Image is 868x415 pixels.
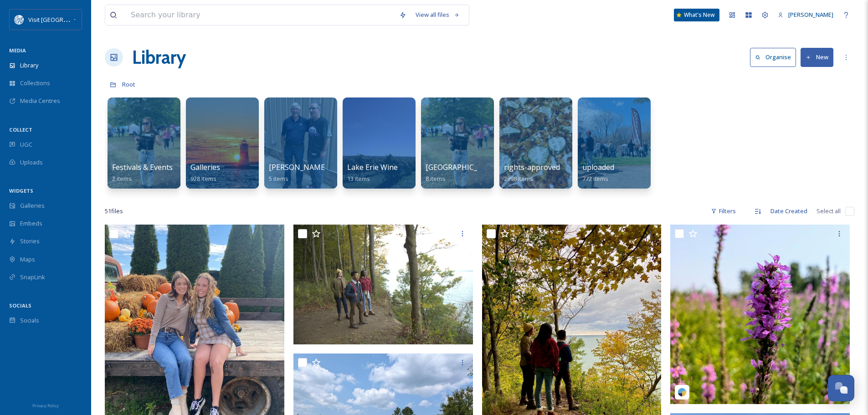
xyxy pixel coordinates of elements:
span: 772 items [582,174,608,183]
div: Date Created [766,202,812,220]
span: MEDIA [9,47,26,54]
span: Stories [20,237,40,246]
span: Uploads [20,158,43,167]
span: Galleries [190,162,220,172]
span: WIDGETS [9,187,33,194]
a: Festivals & Events2 items [112,163,173,183]
div: Filters [706,202,740,220]
button: New [801,48,833,67]
span: Festivals & Events [112,162,173,172]
span: 8 items [426,174,445,183]
span: 13 items [347,174,370,183]
span: uploaded [582,162,614,172]
a: [GEOGRAPHIC_DATA]8 items [426,163,499,183]
span: Media Centres [20,97,60,105]
span: UGC [20,140,32,149]
a: What's New [674,9,719,21]
a: Root [122,79,135,90]
span: SOCIALS [9,302,31,309]
button: Organise [750,48,796,67]
img: Vibe Seekers at Bluffs Fall 2023 Paul Gibbens.jpg [293,225,473,344]
span: Select all [817,207,841,215]
span: Socials [20,316,39,325]
span: Library [20,61,38,70]
span: [GEOGRAPHIC_DATA] [426,162,499,172]
img: aaronxzhu-17987708711559961.jpg [670,225,850,404]
span: 51 file s [105,207,123,215]
img: snapsea-logo.png [678,388,687,397]
a: Galleries928 items [190,163,220,183]
a: Library [132,44,186,71]
span: SnapLink [20,273,45,282]
a: View all files [411,6,464,24]
a: [PERSON_NAME]'s Retirement Party5 items [269,163,393,183]
span: 928 items [190,174,216,183]
span: 5 items [269,174,288,183]
span: Root [122,80,135,88]
img: download%20%281%29.png [15,15,24,24]
span: COLLECT [9,126,32,133]
span: 2998 items [504,174,533,183]
a: Lake Erie Wine Country13 items [347,163,427,183]
span: Visit [GEOGRAPHIC_DATA] [28,15,99,24]
a: rights-approved2998 items [504,163,560,183]
span: [PERSON_NAME] [788,10,833,19]
a: Privacy Policy [32,400,59,410]
span: Galleries [20,201,45,210]
input: Search your library [126,5,395,25]
span: Maps [20,255,35,264]
span: Privacy Policy [32,403,59,409]
button: Open Chat [828,375,854,401]
span: 2 items [112,174,132,183]
span: Embeds [20,219,42,228]
span: Lake Erie Wine Country [347,162,427,172]
span: [PERSON_NAME]'s Retirement Party [269,162,393,172]
a: uploaded772 items [582,163,614,183]
span: Collections [20,79,50,87]
span: rights-approved [504,162,560,172]
a: [PERSON_NAME] [773,6,838,24]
